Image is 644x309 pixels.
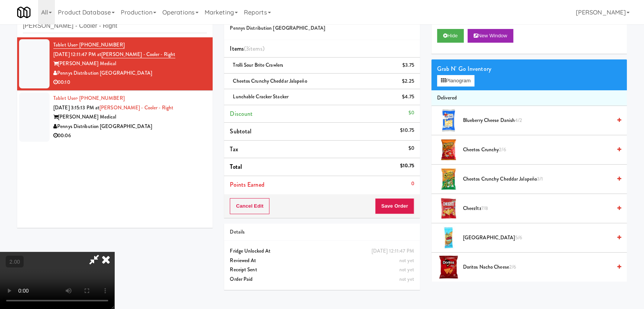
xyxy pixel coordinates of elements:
[399,266,414,273] span: not yet
[437,29,464,43] button: Hide
[77,94,125,102] span: · [PHONE_NUMBER]
[399,257,414,264] span: not yet
[230,145,238,154] span: Tax
[537,175,543,183] span: 3/1
[372,247,414,256] div: [DATE] 12:11:47 PM
[437,75,474,86] button: Planogram
[53,78,207,87] div: 00:10
[230,127,252,136] span: Subtotal
[499,146,506,153] span: 2/6
[468,29,513,43] button: New Window
[408,108,414,118] div: $0
[230,256,414,266] div: Reviewed At
[233,61,283,69] span: Trolli Sour Brite Crawlers
[99,104,173,111] a: [PERSON_NAME] - Cooler - Right
[53,104,99,111] span: [DATE] 3:15:13 PM at
[53,69,207,78] div: Pennys Distribution [GEOGRAPHIC_DATA]
[460,116,621,125] div: Blueberry cheese Danish4/2
[399,275,414,283] span: not yet
[463,233,612,243] span: [GEOGRAPHIC_DATA]
[402,61,414,70] div: $3.75
[463,263,612,272] span: Doritos Nacho Cheese
[463,116,612,125] span: Blueberry cheese Danish
[53,131,207,141] div: 00:06
[17,6,30,19] img: Micromart
[463,204,612,213] span: CheezItz
[463,175,612,184] span: Cheetos Crunchy Cheddar Jalapeño
[400,126,414,135] div: $10.75
[402,77,414,86] div: $2.25
[244,44,264,53] span: (3 )
[437,63,621,75] div: Grab N' Go Inventory
[515,234,522,241] span: 5/6
[53,41,125,49] a: Tablet User· [PHONE_NUMBER]
[460,233,621,243] div: [GEOGRAPHIC_DATA]5/6
[53,51,101,58] span: [DATE] 12:11:47 PM at
[230,275,414,284] div: Order Paid
[233,93,288,100] span: Lunchable Cracker Stacker
[460,175,621,184] div: Cheetos Crunchy Cheddar Jalapeño3/1
[23,19,207,33] input: Search vision orders
[230,26,414,31] h5: Pennys Distribution [GEOGRAPHIC_DATA]
[233,77,307,85] span: Cheetos Crunchy Cheddar Jalapeño
[400,161,414,171] div: $10.75
[230,109,253,118] span: Discount
[402,92,414,102] div: $4.75
[77,41,125,48] span: · [PHONE_NUMBER]
[230,265,414,275] div: Receipt Sent
[515,117,522,124] span: 4/2
[53,94,125,102] a: Tablet User· [PHONE_NUMBER]
[230,227,414,237] div: Details
[17,91,213,144] li: Tablet User· [PHONE_NUMBER][DATE] 3:15:13 PM at[PERSON_NAME] - Cooler - Right[PERSON_NAME] Medica...
[431,90,627,106] li: Delivered
[408,144,414,153] div: $0
[460,263,621,272] div: Doritos Nacho Cheese2/6
[460,145,621,155] div: Cheetos Crunchy2/6
[375,198,414,214] button: Save Order
[101,51,175,58] a: [PERSON_NAME] - Cooler - Right
[230,162,242,171] span: Total
[53,112,207,122] div: [PERSON_NAME] Medical
[230,44,264,53] span: Items
[460,204,621,213] div: CheezItz7/8
[463,145,612,155] span: Cheetos Crunchy
[249,44,263,53] ng-pluralize: items
[230,180,264,189] span: Points Earned
[230,198,269,214] button: Cancel Edit
[53,122,207,131] div: Pennys Distribution [GEOGRAPHIC_DATA]
[481,205,488,212] span: 7/8
[509,263,516,271] span: 2/6
[17,37,213,91] li: Tablet User· [PHONE_NUMBER][DATE] 12:11:47 PM at[PERSON_NAME] - Cooler - Right[PERSON_NAME] Medic...
[53,59,207,69] div: [PERSON_NAME] Medical
[411,179,414,189] div: 0
[230,247,414,256] div: Fridge Unlocked At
